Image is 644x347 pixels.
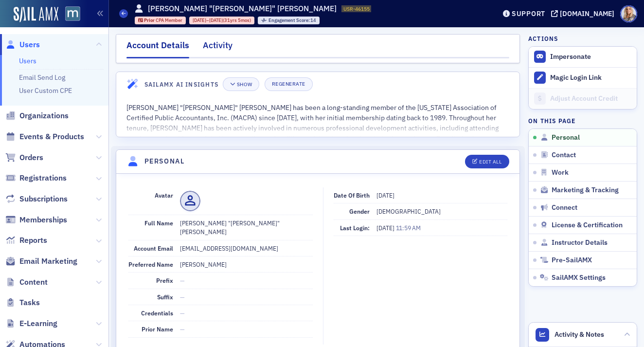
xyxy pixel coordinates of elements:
[5,297,40,308] a: Tasks
[142,325,173,333] span: Prior Name
[65,6,80,21] img: SailAMX
[144,156,184,166] h4: Personal
[620,5,637,22] span: Profile
[396,224,421,232] span: 11:59 AM
[265,77,313,91] button: Regenerate
[552,133,580,142] span: Personal
[552,203,577,212] span: Connect
[203,39,233,57] div: Activity
[5,131,84,142] a: Events & Products
[144,80,218,89] h4: SailAMX AI Insights
[193,17,251,23] div: – (31yrs 5mos)
[376,224,396,232] span: [DATE]
[268,17,311,23] span: Engagement Score :
[144,17,156,23] span: Prior
[135,17,186,24] div: Prior: Prior: CPA Member
[334,191,370,199] span: Date of Birth
[180,293,185,301] span: —
[5,277,48,288] a: Content
[193,17,206,23] span: [DATE]
[5,215,67,225] a: Memberships
[528,116,637,125] h4: On this page
[5,235,47,246] a: Reports
[189,17,254,24] div: 1989-04-14 00:00:00
[552,274,606,282] span: SailAMX Settings
[5,152,43,163] a: Orders
[5,173,67,183] a: Registrations
[19,173,67,183] span: Registrations
[180,215,313,240] dd: [PERSON_NAME] "[PERSON_NAME]" [PERSON_NAME]
[19,86,72,95] a: User Custom CPE
[552,186,619,195] span: Marketing & Tracking
[180,309,185,317] span: —
[5,256,77,267] a: Email Marketing
[340,224,370,232] span: Last Login:
[552,151,576,160] span: Contact
[552,221,623,230] span: License & Certification
[552,168,569,177] span: Work
[58,6,80,23] a: View Homepage
[148,3,337,14] h1: [PERSON_NAME] "[PERSON_NAME]" [PERSON_NAME]
[128,260,173,268] span: Preferred Name
[14,7,58,22] img: SailAMX
[560,9,614,18] div: [DOMAIN_NAME]
[180,240,313,256] dd: [EMAIL_ADDRESS][DOMAIN_NAME]
[550,94,632,103] div: Adjust Account Credit
[19,256,77,267] span: Email Marketing
[19,152,43,163] span: Orders
[19,215,67,225] span: Memberships
[209,17,223,23] span: [DATE]
[141,309,173,317] span: Credentials
[19,277,48,288] span: Content
[157,293,173,301] span: Suffix
[180,325,185,333] span: —
[156,276,173,284] span: Prefix
[5,39,40,50] a: Users
[19,297,40,308] span: Tasks
[268,18,317,23] div: 14
[5,194,68,204] a: Subscriptions
[529,67,637,88] button: Magic Login Link
[138,17,183,23] a: Prior CPA Member
[552,256,592,265] span: Pre-SailAMX
[19,110,69,121] span: Organizations
[479,159,501,164] div: Edit All
[237,82,252,87] div: Show
[134,244,173,252] span: Account Email
[343,5,370,12] span: USR-46155
[19,194,68,204] span: Subscriptions
[19,39,40,50] span: Users
[551,10,618,17] button: [DOMAIN_NAME]
[550,73,632,82] div: Magic Login Link
[156,17,182,23] span: CPA Member
[180,276,185,284] span: —
[180,256,313,272] dd: [PERSON_NAME]
[376,191,394,199] span: [DATE]
[258,17,320,24] div: Engagement Score: 14
[144,219,173,227] span: Full Name
[512,9,545,18] div: Support
[19,131,84,142] span: Events & Products
[5,318,57,329] a: E-Learning
[19,56,36,65] a: Users
[376,203,507,219] dd: [DEMOGRAPHIC_DATA]
[19,318,57,329] span: E-Learning
[550,53,591,61] button: Impersonate
[349,207,370,215] span: Gender
[126,39,189,58] div: Account Details
[223,77,259,91] button: Show
[528,34,558,43] h4: Actions
[529,88,637,109] a: Adjust Account Credit
[155,191,173,199] span: Avatar
[552,238,608,247] span: Instructor Details
[19,235,47,246] span: Reports
[19,73,65,82] a: Email Send Log
[465,155,509,168] button: Edit All
[555,329,604,340] span: Activity & Notes
[5,110,69,121] a: Organizations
